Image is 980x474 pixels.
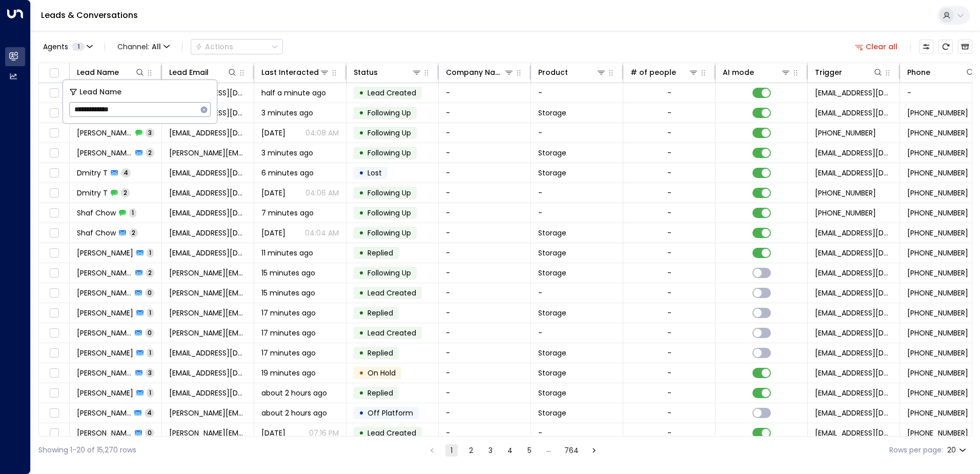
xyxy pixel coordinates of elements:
[907,328,968,338] span: +447767246753
[907,348,968,358] span: +441252932445
[667,328,671,338] div: -
[367,308,393,318] span: Replied
[261,288,315,298] span: 15 minutes ago
[261,88,326,98] span: half a minute ago
[815,288,892,298] span: leads@space-station.co.uk
[815,308,892,318] span: leads@space-station.co.uk
[531,183,623,203] td: -
[531,83,623,103] td: -
[815,408,892,418] span: leads@space-station.co.uk
[588,444,600,457] button: Go to next page
[538,348,566,358] span: Storage
[531,323,623,343] td: -
[446,66,504,78] div: Company Name
[359,344,364,362] div: •
[305,128,339,138] p: 04:08 AM
[169,188,247,198] span: dmitrytychko@gmail.com
[359,164,364,182] div: •
[815,388,892,398] span: leads@space-station.co.uk
[439,223,531,243] td: -
[77,66,119,78] div: Lead Name
[129,228,138,237] span: 2
[667,428,671,438] div: -
[815,208,876,218] span: +447837777856
[367,88,416,98] span: Lead Created
[445,444,458,457] button: page 1
[815,108,892,118] span: leads@space-station.co.uk
[48,347,60,360] span: Toggle select row
[261,348,316,358] span: 17 minutes ago
[146,368,154,377] span: 3
[261,108,313,118] span: 3 minutes ago
[815,268,892,278] span: leads@space-station.co.uk
[72,43,85,51] span: 1
[367,248,393,258] span: Replied
[48,227,60,240] span: Toggle select row
[77,368,132,378] span: Fiona Law
[439,243,531,263] td: -
[907,208,968,218] span: +447837777856
[359,404,364,422] div: •
[77,228,116,238] span: Shaf Chow
[261,368,316,378] span: 19 minutes ago
[815,188,876,198] span: +447926662553
[907,66,930,78] div: Phone
[907,388,968,398] span: +447949342115
[367,388,393,398] span: Replied
[169,208,247,218] span: shafrc@yahoo.co.uk
[367,428,416,438] span: Lead Created
[48,67,60,80] span: Toggle select all
[367,228,411,238] span: Following Up
[48,107,60,120] span: Toggle select row
[48,167,60,180] span: Toggle select row
[439,323,531,343] td: -
[531,203,623,223] td: -
[815,328,892,338] span: leads@space-station.co.uk
[439,363,531,383] td: -
[359,144,364,162] div: •
[48,187,60,200] span: Toggle select row
[145,428,154,437] span: 0
[919,39,933,54] button: Customize
[48,127,60,140] span: Toggle select row
[77,208,116,218] span: Shaf Chow
[359,364,364,382] div: •
[359,424,364,442] div: •
[484,444,497,457] button: Go to page 3
[538,66,568,78] div: Product
[48,327,60,340] span: Toggle select row
[261,428,285,438] span: Yesterday
[723,66,791,78] div: AI mode
[146,268,154,277] span: 2
[147,348,154,357] span: 1
[261,328,316,338] span: 17 minutes ago
[446,66,514,78] div: Company Name
[145,328,154,337] span: 0
[121,168,131,177] span: 4
[169,428,247,438] span: adam.acosta@outlook.es
[907,228,968,238] span: +447837777856
[147,388,154,397] span: 1
[538,108,566,118] span: Storage
[169,66,237,78] div: Lead Email
[907,108,968,118] span: +447967447978
[667,308,671,318] div: -
[667,88,671,98] div: -
[77,188,108,198] span: Dmitry T
[113,39,174,54] button: Channel:All
[667,228,671,238] div: -
[367,268,411,278] span: Following Up
[359,124,364,142] div: •
[439,163,531,183] td: -
[145,288,154,297] span: 0
[667,208,671,218] div: -
[152,43,161,51] span: All
[359,184,364,202] div: •
[439,203,531,223] td: -
[538,308,566,318] span: Storage
[48,367,60,380] span: Toggle select row
[958,39,972,54] button: Archived Leads
[305,188,339,198] p: 04:06 AM
[630,66,699,78] div: # of people
[667,188,671,198] div: -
